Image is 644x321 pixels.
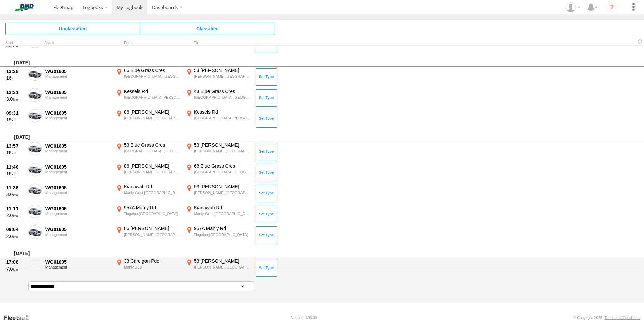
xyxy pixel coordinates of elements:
div: 33 Cardigan Pde [124,258,181,264]
div: 2.0 [6,212,25,218]
div: Management [45,116,111,120]
div: [PERSON_NAME],[GEOGRAPHIC_DATA] [124,232,181,237]
label: Click to View Event Location [115,225,182,245]
div: 16 [6,171,25,177]
label: Click to View Event Location [115,67,182,87]
div: [PERSON_NAME],[GEOGRAPHIC_DATA] [194,149,251,153]
div: Click to Sort [5,41,26,45]
div: 13:28 [6,68,25,74]
div: Tingalpa,[GEOGRAPHIC_DATA] [124,211,181,216]
div: Kessels Rd [124,88,181,94]
div: [GEOGRAPHIC_DATA],[GEOGRAPHIC_DATA] [124,149,181,153]
label: Click to View Event Location [185,205,252,224]
button: Click to Set [256,89,277,107]
label: Click to View Event Location [115,163,182,182]
div: [PERSON_NAME],[GEOGRAPHIC_DATA] [194,74,251,79]
label: Click to View Event Location [115,88,182,108]
a: Terms and Conditions [605,316,640,320]
button: Click to Set [256,185,277,202]
div: 68 Blue Grass Cres [194,163,251,169]
div: 13:57 [6,143,25,149]
div: 53 [PERSON_NAME] [194,67,251,73]
div: Kessels Rd [194,109,251,115]
div: 11:11 [6,206,25,212]
button: Click to Set [256,259,277,277]
div: © Copyright 2025 - [573,316,640,320]
div: WG01605 [45,259,111,265]
label: Click to View Event Location [115,258,182,278]
label: Click to View Event Location [115,109,182,129]
div: 19 [6,117,25,123]
div: From [115,41,182,45]
div: WG01605 [45,68,111,74]
div: Management [45,212,111,216]
div: Asset [44,41,112,45]
div: Kianawah Rd [124,184,181,190]
div: Version: 306.00 [291,316,317,320]
div: 16 [6,150,25,156]
label: Click to View Event Location [185,88,252,108]
label: Click to View Event Location [185,142,252,162]
div: Management [45,149,111,153]
div: Management [45,170,111,174]
div: 11:46 [6,164,25,170]
button: Click to Set [256,110,277,128]
div: 86 [PERSON_NAME] [124,109,181,115]
div: To [185,41,252,45]
div: 957A Manly Rd [194,225,251,231]
div: WG01605 [45,143,111,149]
button: Click to Set [256,68,277,86]
div: WG01605 [45,185,111,191]
div: WG01605 [45,89,111,95]
div: 957A Manly Rd [124,205,181,211]
div: [GEOGRAPHIC_DATA][PERSON_NAME],[GEOGRAPHIC_DATA] [124,95,181,100]
div: 3.0 [6,191,25,198]
div: 53 Blue Grass Cres [124,142,181,148]
div: 66 Blue Grass Cres [124,67,181,73]
div: [PERSON_NAME],[GEOGRAPHIC_DATA] [124,170,181,174]
div: [GEOGRAPHIC_DATA][PERSON_NAME],[GEOGRAPHIC_DATA] [194,116,251,120]
div: 12:21 [6,89,25,95]
div: [PERSON_NAME],[GEOGRAPHIC_DATA] [194,190,251,195]
label: Click to View Event Location [185,258,252,278]
div: Manly West,[GEOGRAPHIC_DATA] [194,211,251,216]
label: Click to View Event Location [185,67,252,87]
div: 53 [PERSON_NAME] [194,258,251,264]
div: Manly West,[GEOGRAPHIC_DATA] [124,190,181,195]
label: Click to View Event Location [115,142,182,162]
div: WG01605 [45,206,111,212]
div: WG01605 [45,110,111,116]
div: Brendan Hannan [563,2,583,12]
span: Click to view Classified Trips [140,23,275,35]
div: 86 [PERSON_NAME] [124,225,181,231]
div: Manly,QLD [124,265,181,270]
div: Management [45,95,111,99]
div: Management [45,74,111,78]
div: [GEOGRAPHIC_DATA],[GEOGRAPHIC_DATA] [194,170,251,174]
div: [PERSON_NAME],[GEOGRAPHIC_DATA] [194,265,251,270]
button: Click to Set [256,143,277,160]
div: [GEOGRAPHIC_DATA],[GEOGRAPHIC_DATA] [124,74,181,79]
div: [PERSON_NAME],[GEOGRAPHIC_DATA] [124,116,181,120]
div: [GEOGRAPHIC_DATA],[GEOGRAPHIC_DATA] [194,95,251,100]
label: Click to View Event Location [185,109,252,129]
div: 2.0 [6,233,25,239]
div: 53 [PERSON_NAME] [194,142,251,148]
div: 17:08 [6,259,25,265]
label: Click to View Event Location [115,205,182,224]
div: 86 [PERSON_NAME] [124,163,181,169]
i: ? [607,2,617,13]
div: WG01605 [45,226,111,233]
div: 09:04 [6,226,25,233]
div: 3.0 [6,96,25,102]
div: Kianawah Rd [194,205,251,211]
div: 16 [6,75,25,81]
a: Visit our Website [4,314,35,321]
img: bmd-logo.svg [7,4,42,11]
label: Click to View Event Location [185,184,252,203]
button: Click to Set [256,206,277,223]
span: Refresh [636,38,644,45]
label: Click to View Event Location [115,184,182,203]
div: 11:36 [6,185,25,191]
div: 09:31 [6,110,25,116]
